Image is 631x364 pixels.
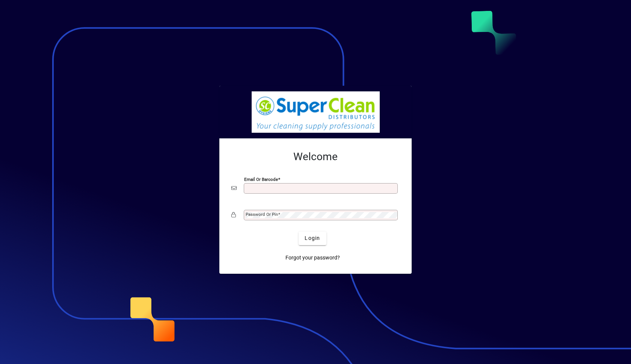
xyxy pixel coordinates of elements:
[231,150,400,163] h2: Welcome
[246,212,278,217] mat-label: Password or Pin
[299,232,326,245] button: Login
[285,254,340,262] span: Forgot your password?
[244,176,278,182] mat-label: Email or Barcode
[305,234,320,242] span: Login
[282,251,343,265] a: Forgot your password?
